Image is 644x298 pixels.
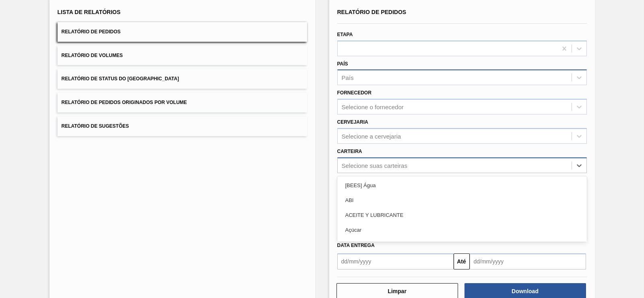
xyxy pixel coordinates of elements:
button: Até [454,253,470,269]
label: Carteira [337,149,362,154]
span: Relatório de Pedidos Originados por Volume [62,100,187,105]
span: Relatório de Sugestões [62,123,129,129]
label: Etapa [337,32,353,37]
span: Relatório de Volumes [62,53,123,58]
span: Data entrega [337,243,375,248]
label: Fornecedor [337,90,372,96]
div: ACEITE Y LUBRICANTE [337,208,587,222]
button: Relatório de Volumes [58,46,307,65]
span: Relatório de Pedidos [337,9,407,15]
input: dd/mm/yyyy [337,253,454,269]
div: [BEES] Água [337,178,587,193]
span: Lista de Relatórios [58,9,121,15]
button: Relatório de Pedidos Originados por Volume [58,93,307,112]
span: Relatório de Status do [GEOGRAPHIC_DATA] [62,76,179,82]
input: dd/mm/yyyy [470,253,586,269]
div: Açúcar [337,222,587,237]
div: Selecione a cervejaria [342,133,401,139]
div: Açúcar Líquido [337,237,587,252]
button: Relatório de Pedidos [58,22,307,42]
span: Relatório de Pedidos [62,29,121,35]
div: ABI [337,193,587,208]
div: País [342,74,354,81]
label: Cervejaria [337,119,368,125]
div: Selecione o fornecedor [342,104,404,110]
div: Selecione suas carteiras [342,162,407,169]
label: País [337,61,348,67]
button: Relatório de Status do [GEOGRAPHIC_DATA] [58,69,307,89]
button: Relatório de Sugestões [58,116,307,136]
